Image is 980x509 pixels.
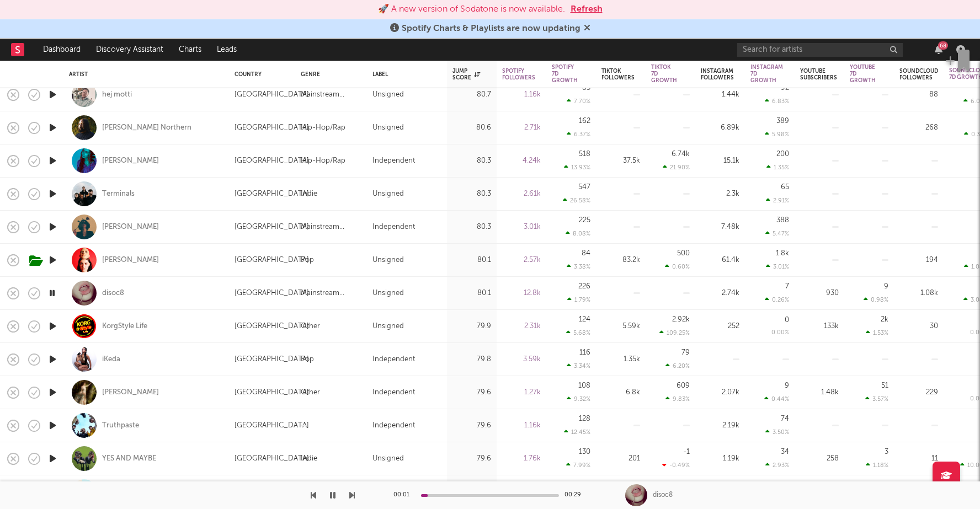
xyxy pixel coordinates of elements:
a: [PERSON_NAME] [102,156,159,166]
div: 2.93 % [765,462,789,469]
div: 930 [800,287,839,300]
div: Independent [372,419,415,432]
div: 80.3 [452,154,491,168]
div: 83.2k [601,254,640,267]
div: 1.53 % [866,329,888,336]
a: iKeda [102,355,120,365]
div: [GEOGRAPHIC_DATA] [235,419,309,432]
div: 79.6 [452,386,491,399]
div: Jump Score [452,68,480,81]
a: Dashboard [35,39,88,61]
div: 11 [899,452,938,465]
div: 79 [681,349,690,356]
div: disoc8 [102,288,124,298]
div: 74 [781,415,789,422]
div: Terminals [102,189,135,199]
div: [GEOGRAPHIC_DATA] [235,353,309,366]
div: Soundcloud Followers [899,68,938,81]
div: [GEOGRAPHIC_DATA] [235,386,309,399]
div: 0.60 % [665,263,690,270]
div: 3.34 % [567,362,590,369]
div: 7.70 % [567,98,590,105]
div: 3.50 % [765,428,789,436]
div: Unsigned [372,187,404,201]
a: Truthpaste [102,421,139,431]
div: 1.79 % [567,296,590,303]
div: 30 [899,320,938,333]
div: 124 [579,316,590,323]
div: 2.71k [502,121,541,135]
div: 116 [579,349,590,356]
div: 2.91 % [766,197,789,204]
div: 4.24k [502,154,541,168]
div: 258 [800,452,839,465]
div: 388 [776,217,789,224]
div: [PERSON_NAME] [102,388,159,398]
div: 65 [781,184,789,191]
div: 6.20 % [665,362,690,369]
div: 6.37 % [567,131,590,138]
div: [GEOGRAPHIC_DATA] [235,254,309,267]
div: 128 [579,415,590,422]
div: 84 [582,250,590,257]
div: [GEOGRAPHIC_DATA] [235,287,309,300]
div: 88 [899,88,938,101]
div: 6.83 % [765,98,789,105]
div: Unsigned [372,88,404,101]
div: Pop [301,254,314,267]
div: 130 [579,448,590,456]
div: Independent [372,154,415,168]
div: 5.59k [601,320,640,333]
div: 0.44 % [764,395,789,403]
div: 162 [579,117,590,125]
div: 68 [938,41,948,50]
div: Indie [301,452,317,465]
a: hej motti [102,90,132,100]
div: [GEOGRAPHIC_DATA] [235,452,309,465]
a: YES AND MAYBE [102,454,156,464]
div: 37.5k [601,154,640,168]
div: 🚀 A new version of Sodatone is now available. [378,3,565,16]
div: 252 [701,320,739,333]
div: 268 [899,121,938,135]
div: 8.08 % [566,230,590,237]
div: 2.3k [701,187,739,201]
div: 51 [881,382,888,389]
div: 1.48k [800,386,839,399]
div: 12.45 % [564,428,590,436]
div: 1.18 % [866,462,888,469]
div: 5.98 % [765,131,789,138]
div: 3.01 % [766,263,789,270]
div: 194 [899,254,938,267]
div: 1.8k [776,250,789,257]
a: Leads [209,39,244,61]
span: Spotify Charts & Playlists are now updating [402,24,580,33]
div: 21.90 % [663,164,690,171]
div: 2.61k [502,187,541,201]
div: 609 [677,382,690,389]
div: 3.59k [502,353,541,366]
div: 3.57 % [865,395,888,403]
div: YouTube 7D Growth [850,64,876,84]
div: Unsigned [372,320,404,333]
div: 3.01k [502,221,541,234]
div: [GEOGRAPHIC_DATA] [235,154,309,168]
div: disoc8 [653,490,673,500]
a: KorgStyle Life [102,322,147,331]
div: Hip-Hop/Rap [301,154,345,168]
div: Instagram 7D Growth [750,64,783,84]
div: 79.8 [452,353,491,366]
div: Spotify Followers [502,68,535,81]
div: 79.9 [452,320,491,333]
div: YouTube Subscribers [800,68,837,81]
div: 26.58 % [563,197,590,204]
div: 2.07k [701,386,739,399]
div: 1.19k [701,452,739,465]
div: Mainstream Electronic [301,287,361,300]
div: 13.93 % [564,164,590,171]
a: Charts [171,39,209,61]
